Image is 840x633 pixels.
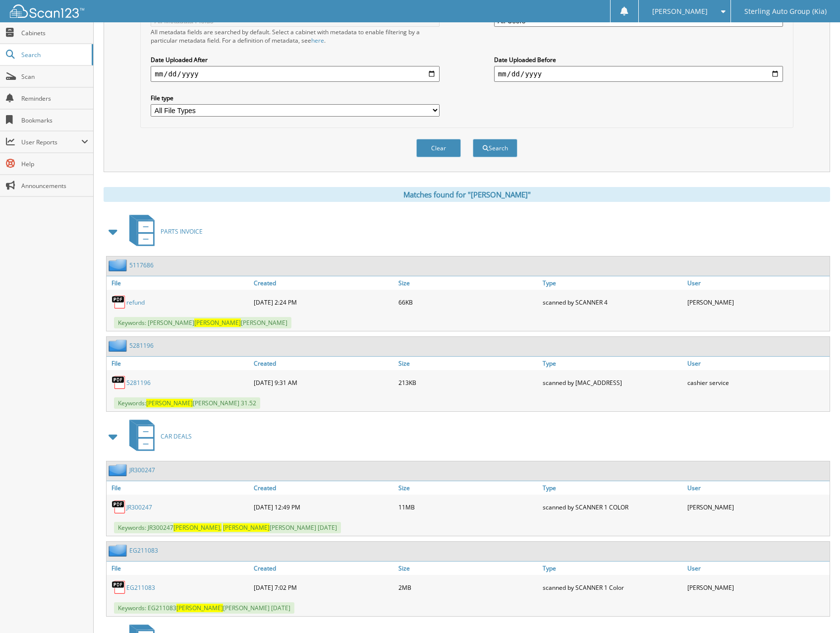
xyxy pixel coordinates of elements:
div: 11MB [396,497,541,517]
a: 5281196 [126,379,151,387]
div: scanned by SCANNER 1 COLOR [540,497,685,517]
div: 2MB [396,577,541,597]
img: PDF.png [112,500,126,514]
a: PARTS INVOICE [123,212,203,251]
div: [DATE] 9:31 AM [251,373,396,392]
span: [PERSON_NAME] [652,8,708,14]
span: CAR DEALS [161,432,192,441]
span: [PERSON_NAME] [223,523,270,532]
div: 213KB [396,373,541,392]
a: JR300247 [126,503,152,511]
img: PDF.png [112,375,126,390]
span: Reminders [21,94,88,103]
a: User [685,562,830,575]
span: Help [21,160,88,168]
span: Announcements [21,182,88,190]
div: [DATE] 2:24 PM [251,292,396,312]
div: Matches found for "[PERSON_NAME]" [104,187,830,202]
div: [DATE] 12:49 PM [251,497,396,517]
span: Keywords: [PERSON_NAME] [PERSON_NAME] [114,317,291,328]
div: All metadata fields are searched by default. Select a cabinet with metadata to enable filtering b... [151,28,440,45]
a: Created [251,562,396,575]
a: JR300247 [129,466,155,474]
a: Created [251,481,396,495]
a: Size [396,481,541,495]
label: Date Uploaded After [151,56,440,64]
div: [PERSON_NAME] [685,577,830,597]
input: end [494,66,783,82]
img: folder2.png [109,259,129,271]
a: File [107,562,251,575]
span: Sterling Auto Group (Kia) [744,8,827,14]
a: Created [251,357,396,370]
a: Created [251,276,396,290]
div: scanned by SCANNER 1 Color [540,577,685,597]
a: 5281196 [129,341,154,350]
span: [PERSON_NAME], [173,523,222,532]
div: cashier service [685,373,830,392]
a: Type [540,276,685,290]
label: File type [151,94,440,102]
iframe: Chat Widget [790,585,840,633]
span: [PERSON_NAME] [146,399,193,407]
a: User [685,481,830,495]
div: [PERSON_NAME] [685,292,830,312]
a: refund [126,298,145,307]
a: here [311,36,324,45]
img: folder2.png [109,544,129,557]
a: CAR DEALS [123,417,192,456]
div: scanned by SCANNER 4 [540,292,685,312]
span: Keywords: JR300247 [PERSON_NAME] [DATE] [114,522,341,533]
div: [DATE] 7:02 PM [251,577,396,597]
img: scan123-logo-white.svg [10,4,84,18]
label: Date Uploaded Before [494,56,783,64]
a: Type [540,357,685,370]
img: folder2.png [109,339,129,352]
span: Search [21,51,87,59]
div: [PERSON_NAME] [685,497,830,517]
img: PDF.png [112,580,126,595]
span: Bookmarks [21,116,88,125]
img: PDF.png [112,295,126,310]
a: User [685,357,830,370]
a: File [107,357,251,370]
a: Size [396,276,541,290]
span: [PERSON_NAME] [176,604,223,612]
a: File [107,481,251,495]
a: EG211083 [126,583,155,592]
a: 5117686 [129,261,154,269]
div: 66KB [396,292,541,312]
a: Size [396,562,541,575]
a: Type [540,562,685,575]
span: User Reports [21,138,81,146]
button: Search [473,139,517,157]
a: File [107,276,251,290]
input: start [151,66,440,82]
span: Keywords: [PERSON_NAME] 31.52 [114,397,260,409]
img: folder2.png [109,464,129,476]
a: User [685,276,830,290]
a: Size [396,357,541,370]
span: PARTS INVOICE [161,227,203,236]
span: Scan [21,72,88,81]
span: Cabinets [21,29,88,37]
div: scanned by [MAC_ADDRESS] [540,373,685,392]
a: EG211083 [129,546,158,555]
button: Clear [416,139,461,157]
span: Keywords: EG211083 [PERSON_NAME] [DATE] [114,602,294,614]
span: [PERSON_NAME] [194,318,241,327]
a: Type [540,481,685,495]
